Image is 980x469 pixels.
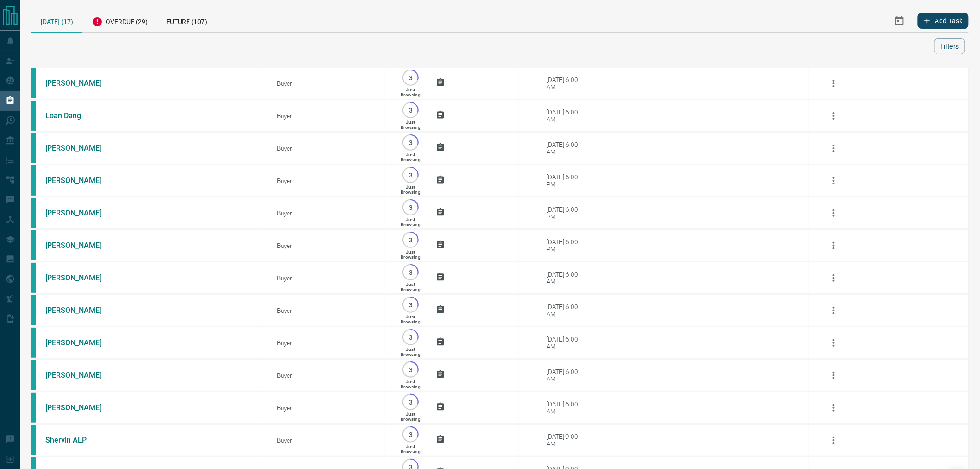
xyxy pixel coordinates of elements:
[45,111,115,120] a: Loan Dang
[31,101,36,131] div: condos.ca
[401,379,421,389] p: Just Browsing
[407,366,414,373] p: 3
[45,403,115,412] a: [PERSON_NAME]
[277,404,385,412] div: Buyer
[918,13,969,29] button: Add Task
[547,303,586,318] div: [DATE] 6:00 AM
[31,133,36,163] div: condos.ca
[401,249,421,260] p: Just Browsing
[407,171,414,178] p: 3
[45,436,115,444] a: Shervin ALP
[277,209,385,217] div: Buyer
[45,79,115,88] a: [PERSON_NAME]
[31,165,36,196] div: condos.ca
[277,307,385,314] div: Buyer
[45,338,115,347] a: [PERSON_NAME]
[157,9,216,32] div: Future (107)
[277,437,385,444] div: Buyer
[82,9,157,32] div: Overdue (29)
[401,444,421,454] p: Just Browsing
[547,238,586,253] div: [DATE] 6:00 PM
[407,107,414,114] p: 3
[277,177,385,184] div: Buyer
[31,360,36,390] div: condos.ca
[547,206,586,221] div: [DATE] 6:00 PM
[277,112,385,120] div: Buyer
[934,38,965,54] button: Filters
[407,204,414,211] p: 3
[31,230,36,260] div: condos.ca
[547,108,586,123] div: [DATE] 6:00 AM
[45,273,115,282] a: [PERSON_NAME]
[547,433,586,448] div: [DATE] 9:00 AM
[547,141,586,156] div: [DATE] 6:00 AM
[547,336,586,350] div: [DATE] 6:00 AM
[407,269,414,276] p: 3
[277,242,385,249] div: Buyer
[45,241,115,250] a: [PERSON_NAME]
[401,217,421,227] p: Just Browsing
[547,400,586,415] div: [DATE] 6:00 AM
[277,145,385,152] div: Buyer
[31,328,36,358] div: condos.ca
[547,173,586,188] div: [DATE] 6:00 PM
[45,209,115,217] a: [PERSON_NAME]
[407,431,414,438] p: 3
[407,334,414,341] p: 3
[45,144,115,152] a: [PERSON_NAME]
[401,120,421,130] p: Just Browsing
[31,393,36,423] div: condos.ca
[407,301,414,308] p: 3
[401,282,421,292] p: Just Browsing
[407,399,414,406] p: 3
[547,368,586,383] div: [DATE] 6:00 AM
[547,76,586,91] div: [DATE] 6:00 AM
[45,176,115,185] a: [PERSON_NAME]
[407,74,414,81] p: 3
[31,9,82,33] div: [DATE] (17)
[407,139,414,146] p: 3
[31,425,36,455] div: condos.ca
[31,68,36,98] div: condos.ca
[31,198,36,228] div: condos.ca
[31,263,36,293] div: condos.ca
[45,371,115,380] a: [PERSON_NAME]
[45,306,115,315] a: [PERSON_NAME]
[31,295,36,325] div: condos.ca
[401,347,421,357] p: Just Browsing
[277,274,385,282] div: Buyer
[888,10,911,32] button: Select Date Range
[547,271,586,285] div: [DATE] 6:00 AM
[401,87,421,97] p: Just Browsing
[277,372,385,379] div: Buyer
[407,236,414,243] p: 3
[401,184,421,195] p: Just Browsing
[401,152,421,162] p: Just Browsing
[277,339,385,347] div: Buyer
[401,314,421,324] p: Just Browsing
[277,80,385,87] div: Buyer
[401,412,421,422] p: Just Browsing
